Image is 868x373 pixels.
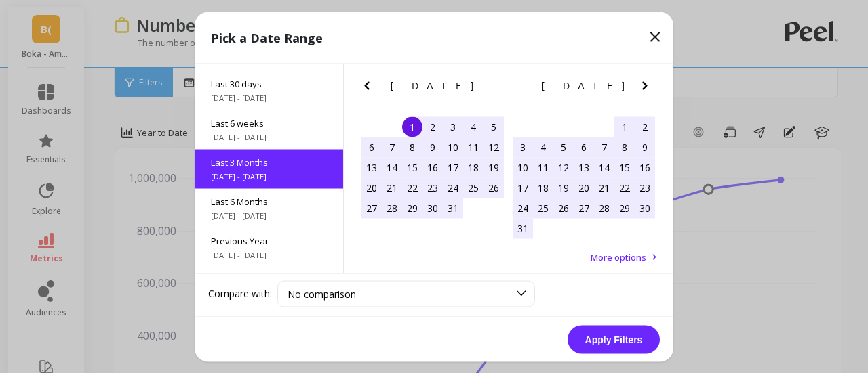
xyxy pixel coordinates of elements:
[614,198,635,218] div: Choose Friday, August 29th, 2025
[443,198,463,218] div: Choose Thursday, July 31st, 2025
[359,77,380,99] button: Previous Month
[402,198,422,218] div: Choose Tuesday, July 29th, 2025
[211,28,323,47] p: Pick a Date Range
[382,137,402,157] div: Choose Monday, July 7th, 2025
[443,116,463,137] div: Choose Thursday, July 3rd, 2025
[391,80,475,91] span: [DATE]
[402,137,422,157] div: Choose Tuesday, July 8th, 2025
[422,177,443,198] div: Choose Wednesday, July 23rd, 2025
[513,218,533,238] div: Choose Sunday, August 31st, 2025
[484,137,504,157] div: Choose Saturday, July 12th, 2025
[635,137,655,157] div: Choose Saturday, August 9th, 2025
[382,157,402,177] div: Choose Monday, July 14th, 2025
[553,177,574,198] div: Choose Tuesday, August 19th, 2025
[533,177,553,198] div: Choose Monday, August 18th, 2025
[422,116,443,137] div: Choose Wednesday, July 2nd, 2025
[614,157,635,177] div: Choose Friday, August 15th, 2025
[513,177,533,198] div: Choose Sunday, August 17th, 2025
[422,198,443,218] div: Choose Wednesday, July 30th, 2025
[574,177,594,198] div: Choose Wednesday, August 20th, 2025
[288,287,356,300] span: No comparison
[402,157,422,177] div: Choose Tuesday, July 15th, 2025
[211,210,327,221] span: [DATE] - [DATE]
[443,137,463,157] div: Choose Thursday, July 10th, 2025
[533,157,553,177] div: Choose Monday, August 11th, 2025
[553,137,574,157] div: Choose Tuesday, August 5th, 2025
[382,177,402,198] div: Choose Monday, July 21st, 2025
[463,157,484,177] div: Choose Friday, July 18th, 2025
[568,325,660,353] button: Apply Filters
[484,157,504,177] div: Choose Saturday, July 19th, 2025
[402,116,422,137] div: Choose Tuesday, July 1st, 2025
[211,77,327,89] span: Last 30 days
[513,198,533,218] div: Choose Sunday, August 24th, 2025
[422,157,443,177] div: Choose Wednesday, July 16th, 2025
[635,157,655,177] div: Choose Saturday, August 16th, 2025
[510,77,532,99] button: Previous Month
[463,177,484,198] div: Choose Friday, July 25th, 2025
[513,116,655,238] div: month 2025-08
[211,249,327,260] span: [DATE] - [DATE]
[594,137,614,157] div: Choose Thursday, August 7th, 2025
[635,177,655,198] div: Choose Saturday, August 23rd, 2025
[443,157,463,177] div: Choose Thursday, July 17th, 2025
[382,198,402,218] div: Choose Monday, July 28th, 2025
[533,198,553,218] div: Choose Monday, August 25th, 2025
[594,157,614,177] div: Choose Thursday, August 14th, 2025
[402,177,422,198] div: Choose Tuesday, July 22nd, 2025
[211,171,327,181] span: [DATE] - [DATE]
[553,198,574,218] div: Choose Tuesday, August 26th, 2025
[211,116,327,129] span: Last 6 weeks
[361,177,382,198] div: Choose Sunday, July 20th, 2025
[533,137,553,157] div: Choose Monday, August 4th, 2025
[542,80,627,91] span: [DATE]
[614,177,635,198] div: Choose Friday, August 22nd, 2025
[463,116,484,137] div: Choose Friday, July 4th, 2025
[574,137,594,157] div: Choose Wednesday, August 6th, 2025
[361,116,504,218] div: month 2025-07
[553,157,574,177] div: Choose Tuesday, August 12th, 2025
[463,137,484,157] div: Choose Friday, July 11th, 2025
[594,177,614,198] div: Choose Thursday, August 21st, 2025
[211,156,327,168] span: Last 3 Months
[635,116,655,137] div: Choose Saturday, August 2nd, 2025
[211,234,327,246] span: Previous Year
[422,137,443,157] div: Choose Wednesday, July 9th, 2025
[208,287,272,301] label: Compare with:
[361,198,382,218] div: Choose Sunday, July 27th, 2025
[486,77,507,99] button: Next Month
[211,92,327,103] span: [DATE] - [DATE]
[211,131,327,142] span: [DATE] - [DATE]
[361,157,382,177] div: Choose Sunday, July 13th, 2025
[513,157,533,177] div: Choose Sunday, August 10th, 2025
[484,177,504,198] div: Choose Saturday, July 26th, 2025
[513,137,533,157] div: Choose Sunday, August 3rd, 2025
[484,116,504,137] div: Choose Saturday, July 5th, 2025
[361,137,382,157] div: Choose Sunday, July 6th, 2025
[591,250,646,263] span: More options
[614,137,635,157] div: Choose Friday, August 8th, 2025
[637,77,658,99] button: Next Month
[614,116,635,137] div: Choose Friday, August 1st, 2025
[594,198,614,218] div: Choose Thursday, August 28th, 2025
[574,157,594,177] div: Choose Wednesday, August 13th, 2025
[443,177,463,198] div: Choose Thursday, July 24th, 2025
[635,198,655,218] div: Choose Saturday, August 30th, 2025
[574,198,594,218] div: Choose Wednesday, August 27th, 2025
[211,195,327,207] span: Last 6 Months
